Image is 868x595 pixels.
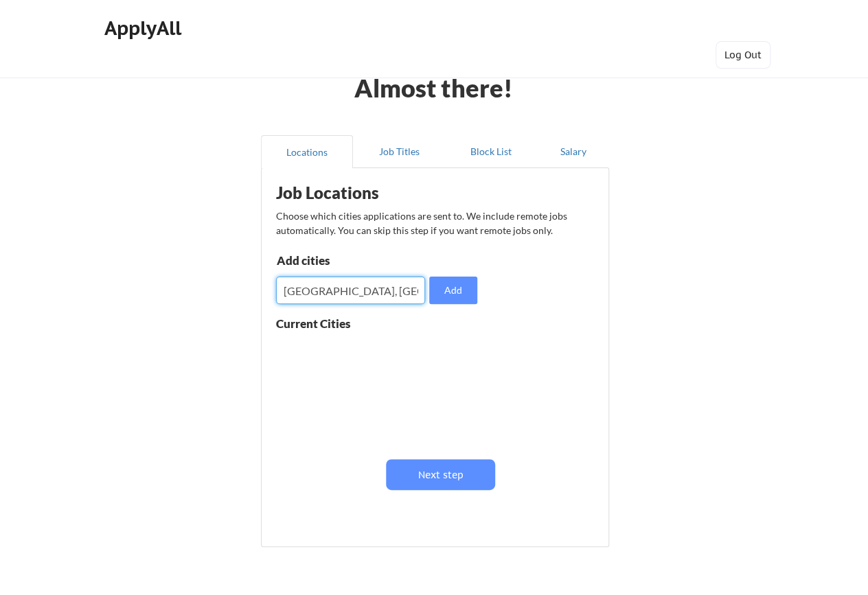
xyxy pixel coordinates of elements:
[276,185,449,201] div: Job Locations
[537,135,609,168] button: Salary
[429,277,477,304] button: Add
[276,318,380,329] div: Current Cities
[276,277,425,304] input: Type here...
[445,135,537,168] button: Block List
[104,16,185,40] div: ApplyAll
[277,255,419,266] div: Add cities
[261,135,353,168] button: Locations
[338,75,529,100] div: Almost there!
[353,135,445,168] button: Job Titles
[276,209,592,237] div: Choose which cities applications are sent to. We include remote jobs automatically. You can skip ...
[386,459,495,490] button: Next step
[716,41,770,69] button: Log Out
